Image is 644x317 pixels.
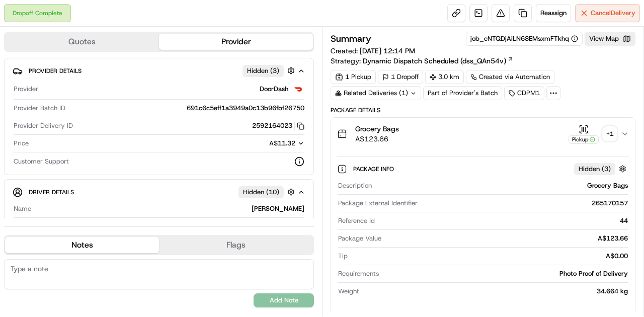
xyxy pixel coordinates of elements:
h3: Summary [331,34,371,43]
span: Package External Identifier [338,199,418,208]
button: CancelDelivery [575,4,640,22]
div: 44 [379,216,628,225]
button: Hidden (3) [574,163,629,175]
div: A$0.00 [352,252,628,261]
span: Package Value [338,234,381,243]
span: Hidden ( 10 ) [243,188,279,197]
div: Pickup [569,135,599,144]
span: Driver Details [29,188,74,196]
div: CDPM1 [504,86,544,100]
span: A$11.32 [269,139,295,147]
span: Reassign [540,9,567,18]
span: A$123.66 [355,134,399,144]
div: [PERSON_NAME] [35,204,304,213]
div: Photo Proof of Delivery [383,269,628,278]
span: [DATE] 12:14 PM [360,46,415,55]
button: Provider [159,34,313,50]
button: Notes [5,237,159,253]
button: Grocery BagsA$123.66Pickup+1 [331,118,635,150]
button: Provider DetailsHidden (3) [13,62,305,79]
span: Hidden ( 3 ) [579,165,611,174]
button: A$11.32 [216,139,304,148]
span: Package Info [353,165,396,173]
span: Requirements [338,269,379,278]
button: Flags [159,237,313,253]
span: Grocery Bags [355,124,399,134]
span: Description [338,181,372,190]
span: DoorDash [260,85,288,94]
span: Provider Details [29,67,82,75]
span: Dynamic Dispatch Scheduled (dss_QAn54v) [363,56,506,66]
span: Provider [14,85,38,94]
span: Customer Support [14,157,69,166]
button: Hidden (10) [238,186,297,198]
div: Related Deliveries (1) [331,86,421,100]
img: doordash_logo_v2.png [292,83,304,95]
button: Pickup+1 [569,124,617,144]
div: 265170157 [422,199,628,208]
button: Driver DetailsHidden (10) [13,184,305,200]
div: Grocery BagsA$123.66Pickup+1 [331,150,635,314]
button: 2592164023 [252,121,304,130]
div: Grocery Bags [376,181,628,190]
button: Reassign [536,4,571,22]
a: Created via Automation [466,70,554,84]
button: Quotes [5,34,159,50]
span: 691c6c5eff1a3949a0c13b96fbf26750 [187,104,304,113]
span: Reference Id [338,216,375,225]
span: Name [14,204,31,213]
span: Tip [338,252,348,261]
div: Package Details [331,106,635,114]
div: 1 Pickup [331,70,376,84]
div: A$123.66 [385,234,628,243]
a: Dynamic Dispatch Scheduled (dss_QAn54v) [363,56,514,66]
div: + 1 [603,127,617,141]
div: 3.0 km [425,70,464,84]
button: View Map [585,32,635,46]
div: Strategy: [331,56,514,66]
span: Provider Batch ID [14,104,65,113]
span: Hidden ( 3 ) [247,66,279,75]
button: job_cNTQDjAiLN68EMsxmFTkhq [470,34,578,43]
span: Weight [338,287,359,296]
span: Provider Delivery ID [14,121,73,130]
span: Cancel Delivery [591,9,635,18]
div: 1 Dropoff [378,70,423,84]
button: Hidden (3) [243,64,297,77]
span: Created: [331,46,415,56]
button: Pickup [569,124,599,144]
div: 34.664 kg [363,287,628,296]
span: Price [14,139,29,148]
